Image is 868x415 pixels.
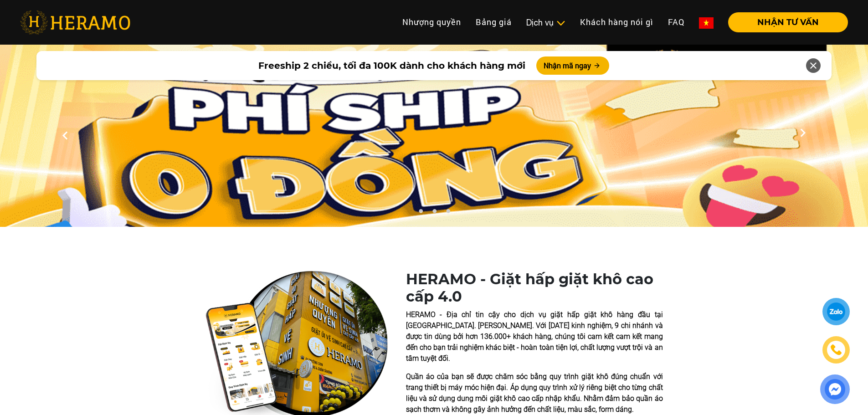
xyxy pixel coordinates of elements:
[728,12,848,32] button: NHẬN TƯ VẤN
[831,345,841,355] img: phone-icon
[468,12,519,32] a: Bảng giá
[406,371,663,415] p: Quần áo của bạn sẽ được chăm sóc bằng quy trình giặt khô đúng chuẩn với trang thiết bị máy móc hi...
[573,12,661,32] a: Khách hàng nói gì
[406,271,663,306] h1: HERAMO - Giặt hấp giặt khô cao cấp 4.0
[416,209,425,218] button: 1
[430,209,439,218] button: 2
[443,209,452,218] button: 3
[556,19,565,28] img: subToggleIcon
[526,16,565,29] div: Dịch vụ
[395,12,468,32] a: Nhượng quyền
[721,18,848,26] a: NHẬN TƯ VẤN
[699,17,714,29] img: vn-flag.png
[661,12,692,32] a: FAQ
[406,309,663,364] p: HERAMO - Địa chỉ tin cậy cho dịch vụ giặt hấp giặt khô hàng đầu tại [GEOGRAPHIC_DATA]. [PERSON_NA...
[536,56,609,75] button: Nhận mã ngay
[258,59,525,72] span: Freeship 2 chiều, tối đa 100K dành cho khách hàng mới
[824,338,848,362] a: phone-icon
[20,10,130,34] img: heramo-logo.png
